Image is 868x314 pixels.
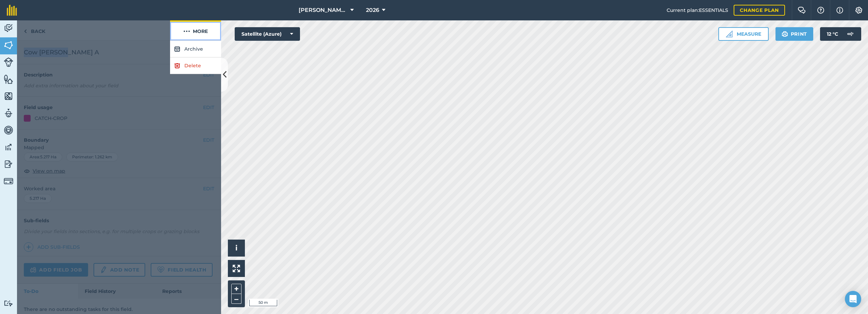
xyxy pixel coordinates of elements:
[4,300,13,307] img: svg+xml;base64,PD94bWwgdmVyc2lvbj0iMS4wIiBlbmNvZGluZz0idXRmLTgiPz4KPCEtLSBHZW5lcmF0b3I6IEFkb2JlIE...
[734,5,785,16] a: Change plan
[235,27,300,41] button: Satellite (Azure)
[4,23,13,33] img: svg+xml;base64,PD94bWwgdmVyc2lvbj0iMS4wIiBlbmNvZGluZz0idXRmLTgiPz4KPCEtLSBHZW5lcmF0b3I6IEFkb2JlIE...
[798,7,806,14] img: Two speech bubbles overlapping with the left bubble in the forefront
[228,240,245,257] button: i
[174,62,180,70] img: svg+xml;base64,PHN2ZyB4bWxucz0iaHR0cDovL3d3dy53My5vcmcvMjAwMC9zdmciIHdpZHRoPSIxOCIgaGVpZ2h0PSIyNC...
[836,6,843,14] img: svg+xml;base64,PHN2ZyB4bWxucz0iaHR0cDovL3d3dy53My5vcmcvMjAwMC9zdmciIHdpZHRoPSIxNyIgaGVpZ2h0PSIxNy...
[7,5,17,16] img: fieldmargin Logo
[366,6,379,14] span: 2026
[231,294,241,304] button: –
[844,27,857,41] img: svg+xml;base64,PD94bWwgdmVyc2lvbj0iMS4wIiBlbmNvZGluZz0idXRmLTgiPz4KPCEtLSBHZW5lcmF0b3I6IEFkb2JlIE...
[775,27,814,41] button: Print
[170,20,221,40] button: More
[235,244,237,252] span: i
[726,31,733,37] img: Ruler icon
[183,27,190,35] img: svg+xml;base64,PHN2ZyB4bWxucz0iaHR0cDovL3d3dy53My5vcmcvMjAwMC9zdmciIHdpZHRoPSIyMCIgaGVpZ2h0PSIyNC...
[782,30,788,38] img: svg+xml;base64,PHN2ZyB4bWxucz0iaHR0cDovL3d3dy53My5vcmcvMjAwMC9zdmciIHdpZHRoPSIxOSIgaGVpZ2h0PSIyNC...
[4,125,13,135] img: svg+xml;base64,PD94bWwgdmVyc2lvbj0iMS4wIiBlbmNvZGluZz0idXRmLTgiPz4KPCEtLSBHZW5lcmF0b3I6IEFkb2JlIE...
[4,159,13,169] img: svg+xml;base64,PD94bWwgdmVyc2lvbj0iMS4wIiBlbmNvZGluZz0idXRmLTgiPz4KPCEtLSBHZW5lcmF0b3I6IEFkb2JlIE...
[233,265,240,272] img: Four arrows, one pointing top left, one top right, one bottom right and the last bottom left
[827,27,838,41] span: 12 ° C
[718,27,769,41] button: Measure
[820,27,861,41] button: 12 °C
[170,41,221,57] button: Archive
[4,74,13,84] img: svg+xml;base64,PHN2ZyB4bWxucz0iaHR0cDovL3d3dy53My5vcmcvMjAwMC9zdmciIHdpZHRoPSI1NiIgaGVpZ2h0PSI2MC...
[667,6,728,14] span: Current plan : ESSENTIALS
[4,142,13,152] img: svg+xml;base64,PD94bWwgdmVyc2lvbj0iMS4wIiBlbmNvZGluZz0idXRmLTgiPz4KPCEtLSBHZW5lcmF0b3I6IEFkb2JlIE...
[845,291,861,307] div: Open Intercom Messenger
[817,7,825,14] img: A question mark icon
[4,57,13,67] img: svg+xml;base64,PD94bWwgdmVyc2lvbj0iMS4wIiBlbmNvZGluZz0idXRmLTgiPz4KPCEtLSBHZW5lcmF0b3I6IEFkb2JlIE...
[4,176,13,186] img: svg+xml;base64,PD94bWwgdmVyc2lvbj0iMS4wIiBlbmNvZGluZz0idXRmLTgiPz4KPCEtLSBHZW5lcmF0b3I6IEFkb2JlIE...
[4,91,13,101] img: svg+xml;base64,PHN2ZyB4bWxucz0iaHR0cDovL3d3dy53My5vcmcvMjAwMC9zdmciIHdpZHRoPSI1NiIgaGVpZ2h0PSI2MC...
[299,6,348,14] span: [PERSON_NAME] Farm Life
[231,284,241,294] button: +
[174,45,180,53] img: svg+xml;base64,PHN2ZyB4bWxucz0iaHR0cDovL3d3dy53My5vcmcvMjAwMC9zdmciIHdpZHRoPSIxOCIgaGVpZ2h0PSIyNC...
[4,40,13,50] img: svg+xml;base64,PHN2ZyB4bWxucz0iaHR0cDovL3d3dy53My5vcmcvMjAwMC9zdmciIHdpZHRoPSI1NiIgaGVpZ2h0PSI2MC...
[855,7,863,14] img: A cog icon
[170,57,221,74] a: Delete
[4,108,13,118] img: svg+xml;base64,PD94bWwgdmVyc2lvbj0iMS4wIiBlbmNvZGluZz0idXRmLTgiPz4KPCEtLSBHZW5lcmF0b3I6IEFkb2JlIE...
